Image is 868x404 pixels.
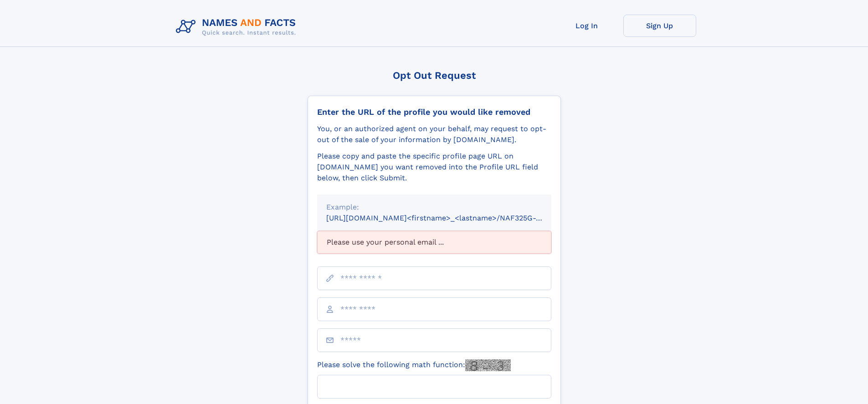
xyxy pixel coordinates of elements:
div: Example: [326,202,542,213]
small: [URL][DOMAIN_NAME]<firstname>_<lastname>/NAF325G-xxxxxxxx [326,214,569,222]
label: Please solve the following math function: [317,359,511,371]
a: Sign Up [623,15,696,37]
a: Log In [550,15,623,37]
div: You, or an authorized agent on your behalf, may request to opt-out of the sale of your informatio... [317,123,551,145]
div: Please use your personal email ... [317,231,551,254]
div: Enter the URL of the profile you would like removed [317,107,551,117]
img: Logo Names and Facts [172,15,303,39]
div: Opt Out Request [308,70,561,81]
div: Please copy and paste the specific profile page URL on [DOMAIN_NAME] you want removed into the Pr... [317,151,551,184]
